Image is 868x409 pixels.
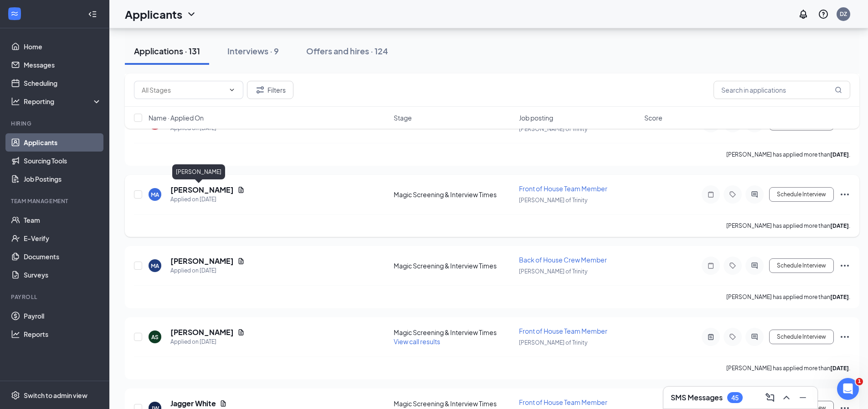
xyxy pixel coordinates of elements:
input: All Stages [142,85,225,95]
span: Front of House Team Member [519,398,607,406]
svg: Filter [255,84,266,95]
span: Name · Applied On [149,113,204,122]
svg: Document [237,257,245,265]
a: Job Postings [24,170,102,188]
button: Filter Filters [247,81,293,99]
svg: Collapse [88,10,97,19]
div: [PERSON_NAME] [172,164,225,179]
span: Front of House Team Member [519,184,607,193]
div: 45 [731,394,739,402]
div: MA [151,262,159,270]
a: Documents [24,247,102,266]
a: Surveys [24,266,102,284]
span: [PERSON_NAME] of Trinity [519,339,587,346]
a: Payroll [24,307,102,325]
div: Applied on [DATE] [170,266,245,275]
span: 1 [856,378,863,385]
div: Magic Screening & Interview Times [394,190,514,199]
svg: Ellipses [839,260,850,271]
div: Magic Screening & Interview Times [394,399,514,408]
div: Payroll [11,293,100,301]
span: [PERSON_NAME] of Trinity [519,197,587,204]
svg: MagnifyingGlass [835,86,842,94]
a: Scheduling [24,74,102,92]
b: [DATE] [830,222,849,229]
div: Applied on [DATE] [170,337,245,346]
div: Magic Screening & Interview Times [394,261,514,270]
svg: QuestionInfo [818,9,829,20]
span: [PERSON_NAME] of Trinity [519,268,587,275]
svg: ChevronUp [781,392,792,403]
svg: Document [237,329,245,336]
button: ChevronUp [779,390,794,405]
h5: Jagger White [170,399,216,409]
div: DZ [840,10,847,18]
svg: ActiveChat [749,262,760,269]
a: Team [24,211,102,229]
iframe: Intercom live chat [837,378,859,400]
input: Search in applications [714,81,850,99]
div: Interviews · 9 [227,45,279,57]
span: Front of House Team Member [519,327,607,335]
button: ComposeMessage [763,390,777,405]
a: Reports [24,325,102,343]
svg: Note [705,262,716,269]
div: Magic Screening & Interview Times [394,328,514,337]
span: Job posting [519,113,553,122]
svg: Analysis [11,97,20,106]
svg: ComposeMessage [765,392,776,403]
svg: Document [237,186,245,194]
p: [PERSON_NAME] has applied more than . [726,222,850,230]
a: Sourcing Tools [24,152,102,170]
span: View call results [394,337,440,346]
div: Team Management [11,197,100,205]
h5: [PERSON_NAME] [170,327,234,337]
svg: Document [220,400,227,407]
button: Schedule Interview [769,258,834,273]
div: Offers and hires · 124 [306,45,388,57]
a: E-Verify [24,229,102,247]
span: Score [644,113,663,122]
h1: Applicants [125,6,182,22]
svg: Minimize [797,392,808,403]
a: Messages [24,56,102,74]
div: MA [151,191,159,199]
button: Schedule Interview [769,330,834,344]
svg: ActiveChat [749,333,760,341]
div: Reporting [24,97,102,106]
div: Switch to admin view [24,391,87,400]
p: [PERSON_NAME] has applied more than . [726,293,850,301]
svg: WorkstreamLogo [10,9,19,18]
button: Schedule Interview [769,187,834,202]
svg: Note [705,191,716,198]
p: [PERSON_NAME] has applied more than . [726,151,850,158]
div: Applied on [DATE] [170,195,245,204]
a: Applicants [24,133,102,152]
div: Applications · 131 [134,45,200,57]
h5: [PERSON_NAME] [170,256,234,266]
svg: ActiveChat [749,191,760,198]
span: Back of House Crew Member [519,256,607,264]
span: Stage [394,113,412,122]
svg: Settings [11,391,20,400]
button: Minimize [796,390,810,405]
svg: ChevronDown [186,9,197,20]
a: Home [24,37,102,56]
div: Hiring [11,120,100,127]
h5: [PERSON_NAME] [170,185,234,195]
svg: Ellipses [839,331,850,342]
b: [DATE] [830,365,849,372]
svg: ChevronDown [228,86,236,94]
svg: Tag [727,333,738,341]
div: AS [151,333,159,341]
svg: ActiveNote [705,333,716,341]
b: [DATE] [830,151,849,158]
p: [PERSON_NAME] has applied more than . [726,364,850,372]
b: [DATE] [830,294,849,300]
svg: Tag [727,191,738,198]
svg: Notifications [798,9,809,20]
svg: Tag [727,262,738,269]
svg: Ellipses [839,189,850,200]
h3: SMS Messages [671,393,723,403]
